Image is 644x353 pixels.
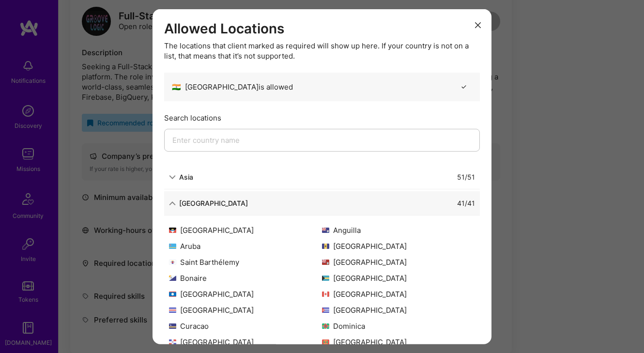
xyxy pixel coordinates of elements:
[322,276,329,281] img: Bahamas
[172,82,181,92] span: 🇮🇳
[322,323,329,329] img: Dominica
[475,22,481,28] i: icon Close
[322,289,475,299] div: [GEOGRAPHIC_DATA]
[164,20,480,37] h3: Allowed Locations
[169,225,322,235] div: [GEOGRAPHIC_DATA]
[322,305,475,315] div: [GEOGRAPHIC_DATA]
[322,244,329,249] img: Barbados
[169,307,176,313] img: Costa Rica
[169,339,176,345] img: Dominican Republic
[322,273,475,283] div: [GEOGRAPHIC_DATA]
[322,241,475,251] div: [GEOGRAPHIC_DATA]
[179,198,248,208] div: [GEOGRAPHIC_DATA]
[457,198,475,208] div: 41 / 41
[322,260,329,265] img: Bermuda
[169,228,176,233] img: Antigua and Barbuda
[322,292,329,297] img: Canada
[169,305,322,315] div: [GEOGRAPHIC_DATA]
[322,307,329,313] img: Cuba
[179,172,193,182] div: Asia
[169,292,176,297] img: Belize
[322,337,475,347] div: [GEOGRAPHIC_DATA]
[460,83,467,91] i: icon CheckBlack
[322,321,475,331] div: Dominica
[164,113,480,123] div: Search locations
[322,257,475,267] div: [GEOGRAPHIC_DATA]
[169,276,176,281] img: Bonaire
[322,339,329,345] img: Grenada
[169,200,176,206] i: icon ArrowDown
[169,260,176,265] img: Saint Barthélemy
[169,289,322,299] div: [GEOGRAPHIC_DATA]
[169,244,176,249] img: Aruba
[457,172,475,182] div: 51 / 51
[169,321,322,331] div: Curacao
[322,225,475,235] div: Anguilla
[169,323,176,329] img: Curacao
[153,9,491,344] div: modal
[164,41,480,61] div: The locations that client marked as required will show up here. If your country is not on a list,...
[169,173,176,180] i: icon ArrowDown
[169,337,322,347] div: [GEOGRAPHIC_DATA]
[164,129,480,152] input: Enter country name
[169,241,322,251] div: Aruba
[172,82,293,92] div: [GEOGRAPHIC_DATA] is allowed
[169,273,322,283] div: Bonaire
[169,257,322,267] div: Saint Barthélemy
[322,228,329,233] img: Anguilla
